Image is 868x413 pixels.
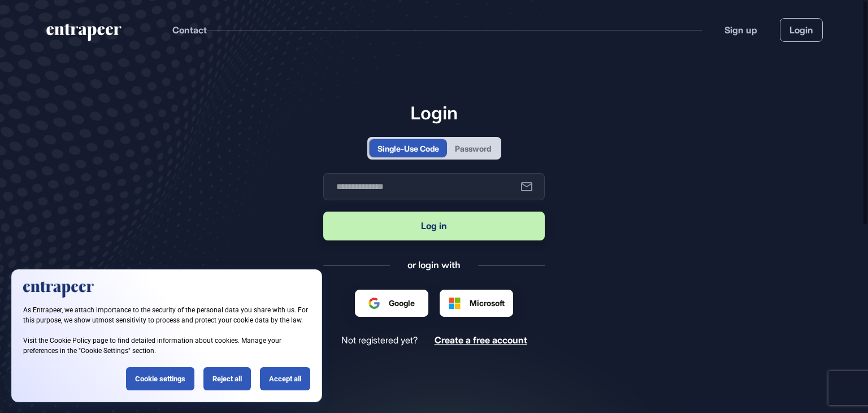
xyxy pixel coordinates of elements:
a: Create a free account [435,335,527,346]
div: Single-Use Code [377,143,439,154]
button: Contact [172,23,207,37]
span: Microsoft [470,297,505,309]
a: Login [780,18,823,42]
div: Password [455,143,491,154]
span: Create a free account [435,334,527,346]
span: Not registered yet? [341,335,418,346]
a: entrapeer-logo [45,24,123,45]
h1: Login [323,102,545,123]
button: Log in [323,212,545,240]
div: or login with [407,259,461,271]
a: Sign up [724,23,757,37]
